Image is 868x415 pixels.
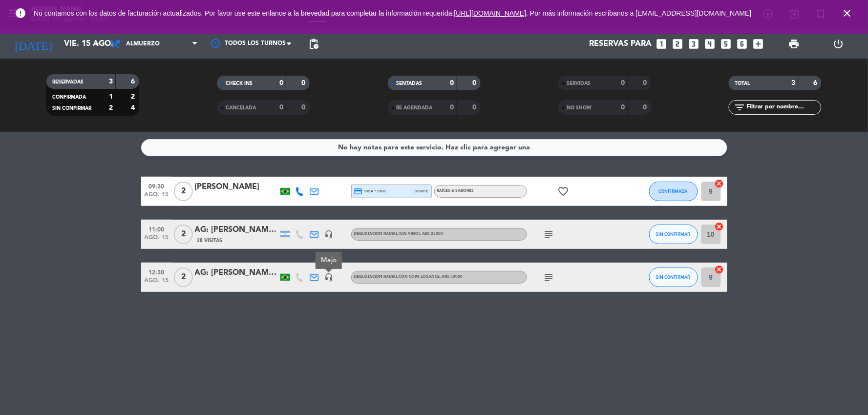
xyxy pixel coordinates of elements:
[656,274,691,280] span: SIN CONFIRMAR
[543,271,555,283] i: subject
[842,7,853,19] i: close
[643,104,649,111] strong: 0
[454,9,527,17] a: [URL][DOMAIN_NAME]
[649,225,698,244] button: SIN CONFIRMAR
[145,180,169,191] span: 09:30
[440,275,463,279] span: , ARS 30000
[715,179,724,188] i: cancel
[450,80,454,86] strong: 0
[736,38,749,50] i: looks_6
[715,222,724,231] i: cancel
[145,223,169,234] span: 11:00
[734,102,745,113] i: filter_list
[195,267,278,279] div: AG: [PERSON_NAME] x2 / ALMATRIP
[354,232,444,236] span: DEGUSTACION RADIAL (SIN VINO)
[308,38,319,50] span: pending_actions
[109,93,113,100] strong: 1
[832,38,844,50] i: power_settings_new
[354,187,363,196] i: credit_card
[131,104,137,111] strong: 4
[649,268,698,287] button: SIN CONFIRMAR
[302,80,308,86] strong: 0
[354,275,463,279] span: DEGUSTACION RADIAL CON COPA LOSANCE
[131,78,137,85] strong: 6
[174,182,193,201] span: 2
[437,189,474,193] span: RAÍCES & SABORES
[52,106,91,111] span: SIN CONFIRMAR
[397,105,433,110] span: RE AGENDADA
[720,38,733,50] i: looks_5
[325,230,334,239] i: headset_mic
[109,104,113,111] strong: 2
[174,225,193,244] span: 2
[735,81,750,86] span: TOTAL
[195,224,278,236] div: AG: [PERSON_NAME] x2 / DICAS
[397,81,423,86] span: SENTADAS
[752,38,765,50] i: add_box
[126,41,160,47] span: Almuerzo
[659,188,688,194] span: CONFIRMADA
[567,105,592,110] span: NO SHOW
[472,80,478,86] strong: 0
[472,104,478,111] strong: 0
[621,104,625,111] strong: 0
[415,188,429,194] span: stripe
[704,38,717,50] i: looks_4
[527,9,752,17] a: . Por más información escríbanos a [EMAIL_ADDRESS][DOMAIN_NAME]
[421,232,444,236] span: , ARS 25000
[52,95,86,100] span: CONFIRMADA
[590,40,652,49] span: Reservas para
[226,105,256,110] span: CANCELADA
[816,29,861,59] div: LOG OUT
[354,187,386,196] span: visa * 7368
[302,104,308,111] strong: 0
[814,80,820,86] strong: 6
[279,104,283,111] strong: 0
[316,252,342,269] div: Majo
[543,228,555,240] i: subject
[145,266,169,277] span: 12:30
[672,38,684,50] i: looks_two
[226,81,253,86] span: CHECK INS
[688,38,700,50] i: looks_3
[338,142,530,153] div: No hay notas para este servicio. Haz clic para agregar una
[279,80,283,86] strong: 0
[788,38,800,50] span: print
[558,186,570,197] i: favorite_border
[715,265,724,274] i: cancel
[15,7,26,19] i: error
[745,102,821,113] input: Filtrar por nombre...
[325,273,334,282] i: headset_mic
[656,38,668,50] i: looks_one
[643,80,649,86] strong: 0
[145,277,169,289] span: ago. 15
[656,231,691,237] span: SIN CONFIRMAR
[145,234,169,246] span: ago. 15
[195,181,278,193] div: [PERSON_NAME]
[52,80,84,84] span: RESERVADAS
[197,237,223,245] span: 28 Visitas
[91,38,103,50] i: arrow_drop_down
[621,80,625,86] strong: 0
[792,80,796,86] strong: 3
[649,182,698,201] button: CONFIRMADA
[7,33,59,55] i: [DATE]
[34,9,752,17] span: No contamos con los datos de facturación actualizados. Por favor use este enlance a la brevedad p...
[567,81,591,86] span: SERVIDAS
[131,93,137,100] strong: 2
[109,78,113,85] strong: 3
[174,268,193,287] span: 2
[145,191,169,203] span: ago. 15
[450,104,454,111] strong: 0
